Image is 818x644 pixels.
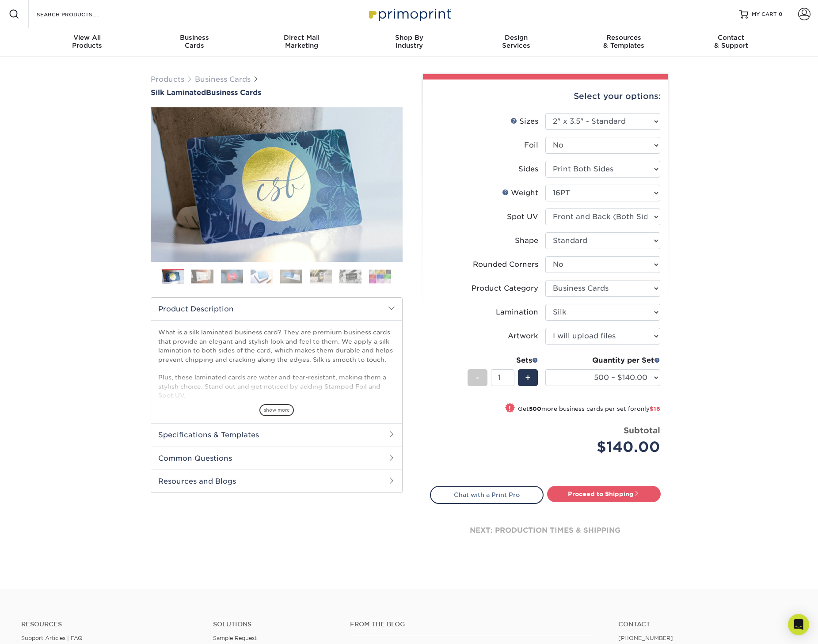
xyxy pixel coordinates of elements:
[525,371,531,384] span: +
[677,28,785,57] a: Contact& Support
[355,34,463,49] div: Industry
[529,405,541,412] strong: 500
[570,34,677,42] span: Resources
[34,28,141,57] a: View AllProducts
[788,614,809,635] div: Open Intercom Messenger
[472,283,538,294] div: Product Category
[355,28,463,57] a: Shop ByIndustry
[624,425,660,435] strong: Subtotal
[141,28,248,57] a: BusinessCards
[677,34,785,42] span: Contact
[510,116,538,127] div: Sizes
[34,34,141,49] div: Products
[213,635,257,641] a: Sample Request
[779,11,783,17] span: 0
[21,621,200,628] h4: Resources
[524,140,538,151] div: Foil
[151,59,403,311] img: Silk Laminated 01
[158,328,395,472] p: What is a silk laminated business card? They are premium business cards that provide an elegant a...
[430,504,661,557] div: next: production times & shipping
[618,635,673,641] a: [PHONE_NUMBER]
[350,621,594,628] h4: From the Blog
[151,88,403,97] h1: Business Cards
[162,266,184,288] img: Business Cards 01
[430,486,544,504] a: Chat with a Print Pro
[34,34,141,42] span: View All
[248,28,355,57] a: Direct MailMarketing
[518,164,538,174] div: Sides
[430,80,661,113] div: Select your options:
[476,371,479,384] span: -
[280,269,302,283] img: Business Cards 05
[496,307,538,318] div: Lamination
[502,188,538,198] div: Weight
[618,621,797,628] a: Contact
[151,88,206,97] span: Silk Laminated
[221,269,243,283] img: Business Cards 03
[468,355,538,366] div: Sets
[151,88,403,97] a: Silk LaminatedBusiness Cards
[463,34,570,42] span: Design
[141,34,248,42] span: Business
[213,621,337,628] h4: Solutions
[36,9,122,19] input: SEARCH PRODUCTS.....
[545,355,660,366] div: Quantity per Set
[355,34,463,42] span: Shop By
[650,405,660,412] span: $16
[151,447,402,470] h2: Common Questions
[151,75,184,83] a: Products
[151,423,402,446] h2: Specifications & Templates
[473,259,538,270] div: Rounded Corners
[310,269,332,283] img: Business Cards 06
[509,404,511,413] span: !
[369,269,391,283] img: Business Cards 08
[508,331,538,341] div: Artwork
[637,405,660,412] span: only
[248,34,355,42] span: Direct Mail
[752,11,777,18] span: MY CART
[151,470,402,492] h2: Resources and Blogs
[463,28,570,57] a: DesignServices
[518,405,660,414] small: Get more business cards per set for
[259,404,294,416] span: show more
[570,34,677,49] div: & Templates
[365,4,453,23] img: Primoprint
[251,269,273,283] img: Business Cards 04
[547,486,661,502] a: Proceed to Shipping
[248,34,355,49] div: Marketing
[141,34,248,49] div: Cards
[507,212,538,222] div: Spot UV
[151,298,402,320] h2: Product Description
[677,34,785,49] div: & Support
[515,235,538,246] div: Shape
[339,269,361,283] img: Business Cards 07
[191,269,213,283] img: Business Cards 02
[463,34,570,49] div: Services
[570,28,677,57] a: Resources& Templates
[195,75,251,83] a: Business Cards
[552,436,660,458] div: $140.00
